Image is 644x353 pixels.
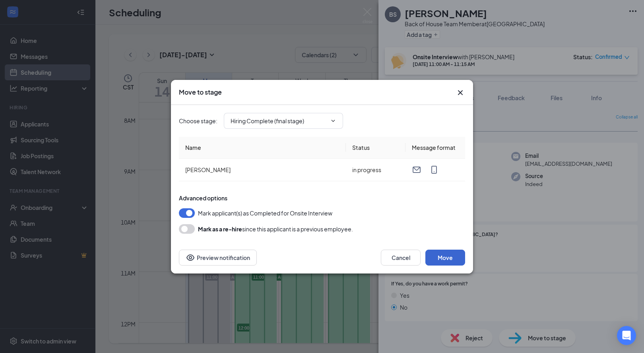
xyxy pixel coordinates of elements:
svg: Email [412,165,421,175]
svg: ChevronDown [330,118,336,124]
button: Move [425,250,465,266]
th: Status [346,137,405,159]
b: Mark as a re-hire [198,225,242,233]
div: Open Intercom Messenger [617,326,636,345]
th: Name [179,137,346,159]
div: Advanced options [179,194,465,202]
button: Preview notificationEye [179,250,257,266]
th: Message format [405,137,465,159]
button: Cancel [381,250,421,266]
svg: MobileSms [429,165,439,175]
span: Mark applicant(s) as Completed for Onsite Interview [198,208,332,218]
td: in progress [346,159,405,181]
svg: Cross [456,88,465,97]
h3: Move to stage [179,88,222,97]
div: since this applicant is a previous employee. [198,224,353,234]
svg: Eye [186,253,195,262]
span: Choose stage : [179,116,217,125]
span: [PERSON_NAME] [185,166,231,173]
button: Close [456,88,465,97]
